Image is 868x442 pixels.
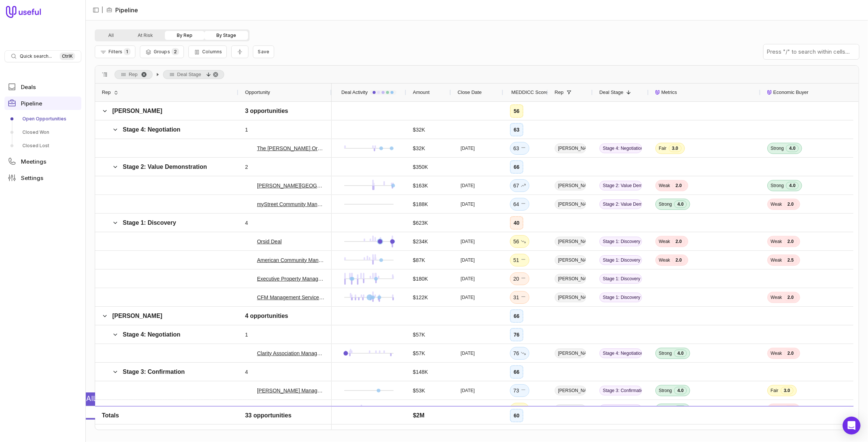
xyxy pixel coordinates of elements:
[413,274,428,283] span: $180K
[4,80,81,94] a: Deals
[112,313,162,319] span: [PERSON_NAME]
[513,144,526,153] div: 63
[257,349,325,358] a: Clarity Association Management Services, Inc. Deal
[659,183,670,189] span: Weak
[21,84,36,90] span: Deals
[781,387,793,394] span: 3.0
[599,237,642,246] span: Stage 1: Discovery
[257,144,325,153] a: The [PERSON_NAME] Organization - New Deal
[461,145,475,151] time: [DATE]
[461,350,475,356] time: [DATE]
[413,237,428,246] span: $234K
[672,238,685,245] span: 2.0
[154,49,170,54] span: Groups
[245,125,248,134] span: 1
[555,181,586,190] span: [PERSON_NAME]
[513,237,526,246] div: 56
[555,274,586,284] span: [PERSON_NAME]
[669,145,681,152] span: 3.0
[555,348,586,358] span: [PERSON_NAME]
[413,293,428,302] span: $122K
[521,256,526,265] span: No change
[513,181,526,190] div: 67
[771,406,782,412] span: Weak
[514,218,520,227] div: 40
[784,201,797,208] span: 2.0
[771,388,778,394] span: Fair
[126,31,165,40] button: At Risk
[413,330,425,339] span: $57K
[599,274,642,284] span: Stage 1: Discovery
[555,386,586,395] span: [PERSON_NAME]
[771,201,782,207] span: Weak
[413,88,430,97] span: Amount
[4,140,81,152] a: Closed Lost
[202,49,222,54] span: Columns
[123,369,185,375] span: Stage 3: Confirmation
[461,183,475,189] time: [DATE]
[521,200,526,209] span: No change
[413,200,428,209] span: $188K
[655,83,754,101] div: Metrics
[257,256,325,265] a: American Community Management Deal
[245,218,248,227] span: 4
[674,201,687,208] span: 4.0
[257,423,325,432] a: Broadlands Association, Inc. Deal
[784,350,797,357] span: 2.0
[245,367,248,376] span: 4
[521,293,526,302] span: No change
[555,237,586,246] span: [PERSON_NAME]
[413,125,425,134] span: $32K
[257,386,325,395] a: [PERSON_NAME] Management - New Deal
[555,88,564,97] span: Rep
[245,162,248,171] span: 2
[513,200,526,209] div: 64
[659,145,667,151] span: Fair
[101,6,103,15] span: |
[514,367,520,376] div: 66
[163,70,224,79] span: Deal Stage, descending. Press ENTER to sort. Press DELETE to remove
[245,107,288,116] span: 3 opportunities
[513,405,526,414] div: 56
[784,294,797,301] span: 2.0
[784,256,797,264] span: 2.5
[784,238,797,245] span: 2.0
[4,126,81,138] a: Closed Won
[771,183,784,189] span: Strong
[257,237,282,246] a: Orsid Deal
[458,88,482,97] span: Close Date
[514,312,520,321] div: 66
[413,181,428,190] span: $163K
[413,218,428,227] span: $623K
[767,83,866,101] div: Economic Buyer
[521,423,526,432] span: No change
[4,97,81,110] a: Pipeline
[513,293,526,302] div: 31
[123,126,181,133] span: Stage 4: Negotiation
[245,312,288,321] span: 4 opportunities
[599,293,642,302] span: Stage 1: Discovery
[513,349,526,358] div: 76
[245,88,270,97] span: Opportunity
[599,181,642,190] span: Stage 2: Value Demonstration
[123,164,207,170] span: Stage 2: Value Demonstration
[784,405,797,413] span: 2.0
[659,350,672,356] span: Strong
[188,45,227,58] button: Columns
[106,6,138,15] li: Pipeline
[258,49,269,54] span: Save
[843,417,861,435] div: Open Intercom Messenger
[413,405,425,414] span: $18K
[514,125,520,134] div: 63
[21,175,43,181] span: Settings
[786,145,799,152] span: 4.0
[204,31,248,40] button: By Stage
[771,294,782,300] span: Weak
[599,255,642,265] span: Stage 1: Discovery
[771,350,782,356] span: Weak
[514,107,520,116] div: 56
[253,45,274,58] button: Create a new saved view
[257,200,325,209] a: myStreet Community Management - New Deal
[510,83,541,101] div: MEDDICC Score
[413,367,428,376] span: $148K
